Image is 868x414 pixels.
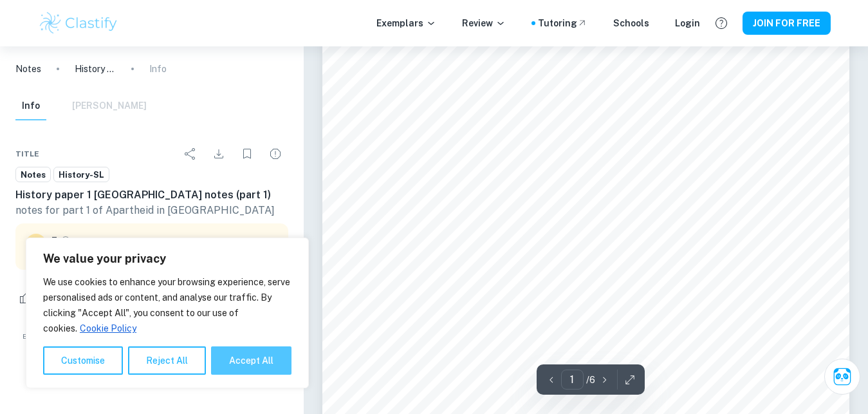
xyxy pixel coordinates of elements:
[675,16,700,30] a: Login
[538,16,587,30] a: Tutoring
[38,10,120,36] img: Clastify logo
[75,62,116,76] p: History paper 1 [GEOGRAPHIC_DATA] notes (part 1)
[15,92,46,120] button: Info
[15,203,288,218] p: notes for part 1 of Apartheid in [GEOGRAPHIC_DATA]
[43,251,291,267] p: We value your privacy
[15,288,55,308] div: Like
[710,12,732,34] button: Help and Feedback
[234,141,260,167] div: Bookmark
[263,141,288,167] div: Report issue
[15,167,51,183] a: Notes
[613,16,649,30] a: Schools
[586,373,595,387] p: / 6
[54,169,109,182] span: History-SL
[462,16,506,30] p: Review
[43,274,291,336] p: We use cookies to enhance your browsing experience, serve personalised ads or content, and analys...
[16,169,50,182] span: Notes
[206,141,232,167] div: Download
[824,359,860,395] button: Ask Clai
[743,12,831,35] button: JOIN FOR FREE
[60,235,71,247] a: Grade partially verified
[376,16,436,30] p: Exemplars
[53,167,109,183] a: History-SL
[15,62,41,76] a: Notes
[211,346,291,375] button: Accept All
[149,62,167,76] p: Info
[15,332,288,351] span: Example of past student work. For reference on structure and expectations only. Do not copy.
[51,234,57,248] p: 7
[15,148,39,160] span: Title
[79,323,137,334] a: Cookie Policy
[128,346,206,375] button: Reject All
[15,187,288,203] h6: History paper 1 [GEOGRAPHIC_DATA] notes (part 1)
[43,346,123,375] button: Customise
[178,141,203,167] div: Share
[26,238,309,388] div: We value your privacy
